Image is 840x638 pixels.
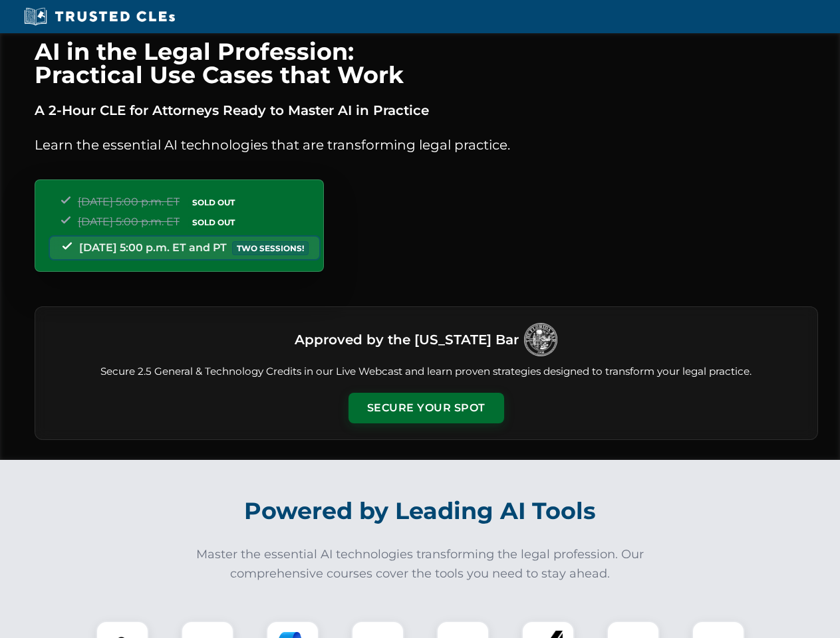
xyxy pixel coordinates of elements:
span: SOLD OUT [188,215,239,229]
img: Logo [524,323,557,356]
p: Master the essential AI technologies transforming the legal profession. Our comprehensive courses... [188,545,653,584]
p: Secure 2.5 General & Technology Credits in our Live Webcast and learn proven strategies designed ... [51,364,801,379]
span: [DATE] 5:00 p.m. ET [78,215,180,228]
img: Trusted CLEs [20,7,179,27]
h3: Approved by the [US_STATE] Bar [295,328,519,352]
button: Secure Your Spot [349,393,504,423]
h2: Powered by Leading AI Tools [52,488,789,534]
p: Learn the essential AI technologies that are transforming legal practice. [35,134,818,156]
h1: AI in the Legal Profession: Practical Use Cases that Work [35,40,818,86]
span: [DATE] 5:00 p.m. ET [78,195,180,208]
span: SOLD OUT [188,195,239,209]
p: A 2-Hour CLE for Attorneys Ready to Master AI in Practice [35,100,818,121]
